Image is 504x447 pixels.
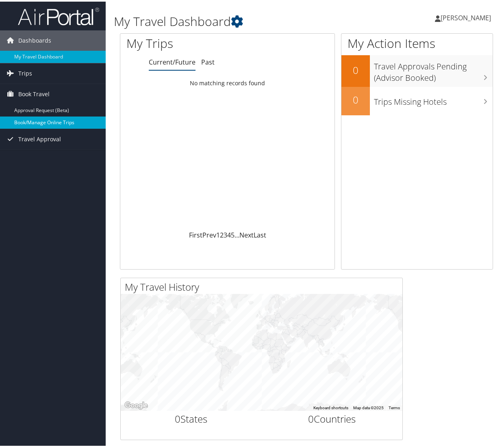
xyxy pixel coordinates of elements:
h2: My Travel History [125,279,402,292]
a: 0Trips Missing Hotels [341,85,493,114]
button: Keyboard shortcuts [313,404,348,409]
td: No matching records found [120,74,335,89]
a: Open this area in Google Maps (opens a new window) [123,399,150,409]
h3: Travel Approvals Pending (Advisor Booked) [374,55,493,82]
h3: Trips Missing Hotels [374,91,493,106]
img: Google [123,399,150,409]
a: Next [239,229,254,238]
h2: 0 [341,91,370,105]
span: Map data ©2025 [353,404,384,408]
span: [PERSON_NAME] [441,12,491,21]
span: … [235,229,239,238]
a: 0Travel Approvals Pending (Advisor Booked) [341,54,493,85]
a: Terms (opens in new tab) [389,404,400,408]
span: 0 [175,410,180,424]
span: Book Travel [18,82,50,103]
a: 4 [227,229,231,238]
span: Travel Approval [18,127,61,148]
a: 5 [231,229,235,238]
h2: 0 [341,62,370,76]
h2: Countries [268,410,397,424]
h1: My Trips [126,33,239,50]
span: Dashboards [18,29,51,49]
a: Prev [202,229,216,238]
span: Trips [18,62,32,82]
img: airportal-logo.png [18,5,99,24]
a: 2 [220,229,224,238]
a: Last [254,229,266,238]
a: First [189,229,202,238]
h1: My Travel Dashboard [114,11,371,28]
a: 3 [224,229,227,238]
span: 0 [308,410,314,424]
a: 1 [216,229,220,238]
a: Past [201,56,215,65]
h1: My Action Items [341,33,493,50]
a: Current/Future [149,56,196,65]
a: [PERSON_NAME] [435,4,499,28]
h2: States [127,410,256,424]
